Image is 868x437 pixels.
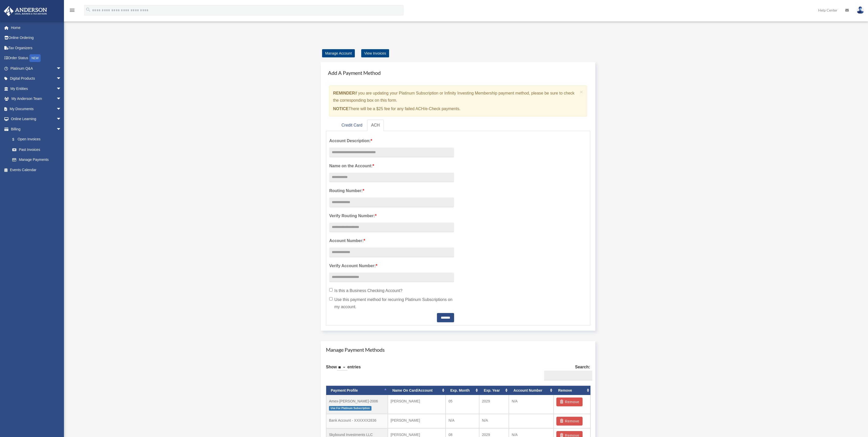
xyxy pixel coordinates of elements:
a: Tax Organizers [4,43,69,53]
a: Manage Payments [7,155,67,165]
i: search [85,7,91,13]
label: Show entries [326,363,361,376]
a: Online Ordering [4,33,69,43]
a: ACH [367,120,384,131]
span: × [580,89,583,95]
th: Exp. Year: activate to sort column ascending [479,386,509,395]
label: Account Description: [329,137,454,144]
a: Platinum Q&Aarrow_drop_down [4,63,69,74]
a: Order StatusNEW [4,53,69,64]
td: [PERSON_NAME] [388,395,446,414]
th: Name On Card/Account: activate to sort column ascending [388,386,446,395]
span: arrow_drop_down [56,104,67,114]
label: Is this a Business Checking Account? [329,287,454,294]
td: Amex-[PERSON_NAME]-2006 [326,395,388,414]
a: My Anderson Teamarrow_drop_down [4,94,69,104]
strong: NOTICE [333,107,348,111]
a: Online Learningarrow_drop_down [4,114,69,124]
span: arrow_drop_down [56,63,67,74]
label: Routing Number: [329,187,454,194]
label: Account Number: [329,237,454,244]
a: Past Invoices [7,144,69,155]
label: Name on the Account: [329,162,454,170]
input: Is this a Business Checking Account? [329,288,333,292]
td: Bank Account - XXXXXX2836 [326,414,388,428]
a: My Documentsarrow_drop_down [4,104,69,114]
span: arrow_drop_down [56,74,67,84]
span: arrow_drop_down [56,124,67,134]
h4: Add A Payment Method [326,67,590,78]
a: View Invoices [361,49,389,57]
th: Payment Profile: activate to sort column descending [326,386,388,395]
label: Search: [542,363,590,380]
button: Remove [556,417,583,425]
a: Events Calendar [4,165,69,175]
span: Use For Platinum Subscription [329,406,371,410]
a: Billingarrow_drop_down [4,124,69,134]
span: $ [15,136,18,143]
td: N/A [509,395,554,414]
input: Use this payment method for recurring Platinum Subscriptions on my account. [329,297,333,300]
label: Verify Account Number: [329,262,454,269]
select: Showentries [337,365,347,371]
a: menu [69,9,75,13]
td: [PERSON_NAME] [388,414,446,428]
strong: REMINDER [333,91,355,95]
p: There will be a $25 fee for any failed ACH/e-Check payments. [333,105,578,112]
a: Manage Account [322,49,355,57]
h4: Manage Payment Methods [326,346,590,353]
label: Verify Routing Number: [329,212,454,220]
button: Close [580,89,583,95]
th: Remove: activate to sort column ascending [554,386,590,395]
i: menu [69,7,75,13]
td: N/A [479,414,509,428]
a: Credit Card [337,120,367,131]
span: arrow_drop_down [56,94,67,104]
th: Account Number: activate to sort column ascending [509,386,554,395]
a: $Open Invoices [7,134,69,145]
td: N/A [446,414,479,428]
td: 2029 [479,395,509,414]
label: Use this payment method for recurring Platinum Subscriptions on my account. [329,296,454,310]
a: Home [4,23,69,33]
img: User Pic [856,6,864,14]
a: My Entitiesarrow_drop_down [4,84,69,94]
div: NEW [29,54,41,62]
a: Digital Productsarrow_drop_down [4,74,69,84]
input: Search: [544,371,592,380]
div: if you are updating your Platinum Subscription or Infinity Investing Membership payment method, p... [329,86,587,117]
span: arrow_drop_down [56,114,67,124]
th: Exp. Month: activate to sort column ascending [446,386,479,395]
button: Remove [556,398,583,406]
img: Anderson Advisors Platinum Portal [2,6,49,16]
span: arrow_drop_down [56,84,67,94]
td: 05 [446,395,479,414]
